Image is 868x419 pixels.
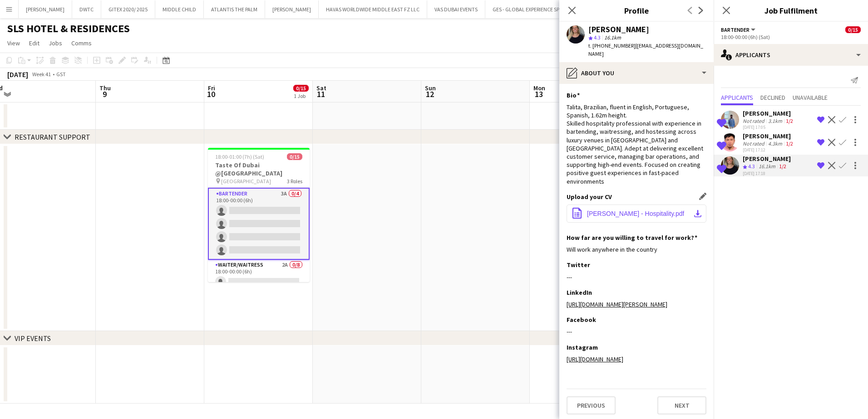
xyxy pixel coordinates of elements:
span: 12 [424,89,436,99]
span: 11 [315,89,326,99]
a: Jobs [45,37,66,49]
div: Talita, Brazilian, fluent in English, Portuguese, Spanish, 1.62m height. Skilled hospitality prof... [567,103,706,185]
div: Not rated [743,140,766,147]
span: 10 [207,89,215,99]
span: 0/15 [845,26,861,33]
span: Week 41 [30,71,53,78]
button: VAS DUBAI EVENTS [427,0,485,18]
a: [URL][DOMAIN_NAME][PERSON_NAME] [567,300,667,308]
span: Edit [29,39,39,47]
div: 3.1km [766,117,784,124]
button: HAVAS WORLDWIDE MIDDLE EAST FZ LLC [319,0,427,18]
span: [GEOGRAPHIC_DATA] [221,178,271,185]
span: Jobs [49,39,62,47]
span: Fri [208,84,215,92]
div: GST [56,71,66,78]
div: [PERSON_NAME] [743,132,795,140]
div: [DATE] 17:18 [743,171,791,176]
h3: Bio [567,91,580,99]
h3: Upload your CV [567,193,612,201]
div: VIP EVENTS [15,334,51,343]
span: Declined [760,94,785,101]
div: [DATE] 17:05 [743,124,795,130]
span: Thu [99,84,111,92]
div: [PERSON_NAME] [743,109,795,117]
button: DWTC [72,0,101,18]
span: Comms [71,39,92,47]
app-skills-label: 1/2 [786,117,793,124]
button: [PERSON_NAME] [265,0,319,18]
span: 16.1km [602,34,623,41]
span: 0/15 [287,153,302,160]
span: 9 [98,89,111,99]
span: Sat [316,84,326,92]
div: 1 Job [294,93,308,99]
span: 4.3 [594,34,601,41]
app-skills-label: 1/2 [779,163,786,170]
div: --- [567,273,706,281]
app-card-role: Bartender3A0/418:00-00:00 (6h) [208,188,310,260]
span: Sun [425,84,436,92]
div: Will work anywhere in the country [567,245,706,253]
span: Bartender [721,26,750,33]
app-skills-label: 1/2 [786,140,793,147]
button: GES - GLOBAL EXPERIENCE SPECIALIST [485,0,587,18]
button: Bartender [721,26,757,33]
div: 16.1km [757,163,777,171]
h3: Instagram [567,343,598,351]
span: 3 Roles [287,178,302,185]
span: 18:00-01:00 (7h) (Sat) [215,153,264,160]
span: 0/15 [293,85,309,92]
h3: Taste Of Dubai @[GEOGRAPHIC_DATA] [208,161,310,177]
div: RESTAURANT SUPPORT [15,132,90,141]
div: Not rated [743,117,766,124]
button: MIDDLE CHILD [155,0,204,18]
div: Applicants [714,44,868,66]
button: Next [657,396,706,414]
a: Edit [25,37,43,49]
span: Mon [533,84,545,92]
span: 13 [532,89,545,99]
span: Unavailable [793,94,828,101]
div: About you [559,62,714,84]
a: Comms [68,37,95,49]
a: View [4,37,24,49]
div: 4.3km [766,140,784,147]
button: Previous [567,396,616,414]
span: t. [PHONE_NUMBER] [588,42,636,49]
div: [PERSON_NAME] [588,25,649,34]
button: [PERSON_NAME] - Hospitality.pdf [567,205,706,223]
div: [DATE] 17:12 [743,147,795,153]
h3: Twitter [567,261,590,269]
span: [PERSON_NAME] - Hospitality.pdf [587,210,684,217]
button: [PERSON_NAME] [19,0,72,18]
a: [URL][DOMAIN_NAME] [567,355,623,363]
div: --- [567,327,706,336]
div: 18:00-00:00 (6h) (Sat) [721,34,861,40]
span: Applicants [721,94,753,101]
div: [DATE] [7,70,28,79]
h3: LinkedIn [567,288,592,297]
h1: SLS HOTEL & RESIDENCES [7,22,130,35]
span: 4.3 [748,163,755,170]
div: [PERSON_NAME] [743,155,791,163]
app-job-card: 18:00-01:00 (7h) (Sat)0/15Taste Of Dubai @[GEOGRAPHIC_DATA] [GEOGRAPHIC_DATA]3 RolesBartender3A0/... [208,148,310,282]
app-card-role: Waiter/Waitress2A0/818:00-00:00 (6h) [208,260,310,383]
h3: Job Fulfilment [714,5,868,16]
span: View [7,39,20,47]
button: GITEX 2020/ 2025 [101,0,155,18]
span: | [EMAIL_ADDRESS][DOMAIN_NAME] [588,42,703,57]
h3: How far are you willing to travel for work? [567,234,697,242]
button: ATLANTIS THE PALM [204,0,265,18]
h3: Facebook [567,316,596,324]
h3: Profile [559,5,714,16]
